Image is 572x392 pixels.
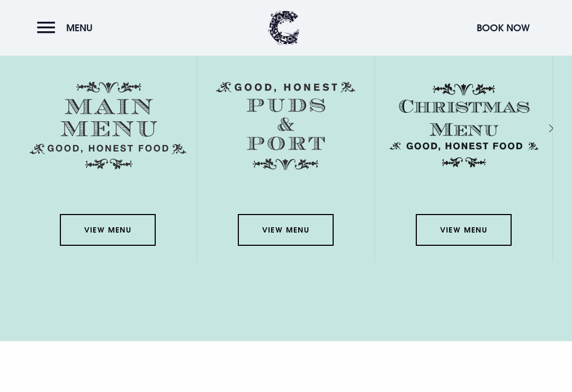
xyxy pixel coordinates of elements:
[66,22,93,34] span: Menu
[471,16,535,39] button: Book Now
[416,214,511,246] a: View Menu
[30,82,186,170] img: Menu main menu
[37,16,98,39] button: Menu
[535,121,545,136] div: Next slide
[238,214,333,246] a: View Menu
[216,82,355,171] img: Menu puds and port
[268,11,300,45] img: Clandeboye Lodge
[60,214,155,246] a: View Menu
[386,82,542,170] img: Christmas Menu SVG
